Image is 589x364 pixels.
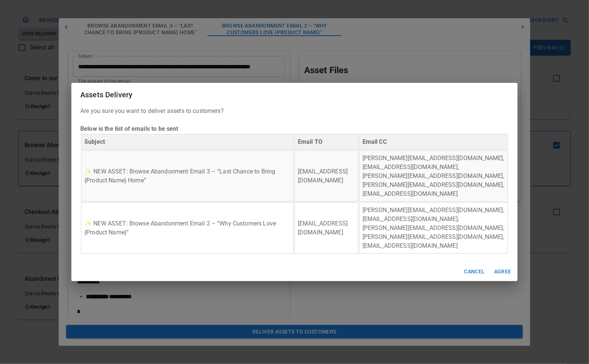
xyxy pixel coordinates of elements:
[81,202,294,254] td: ✨ NEW ASSET: Browse Abandonment Email 2 – “Why Customers Love {Product Name}”
[81,134,294,150] th: Subject
[80,107,509,254] p: Are you sure you want to deliver assets to customers?
[71,83,518,107] h2: Assets Delivery
[294,202,358,254] td: [EMAIL_ADDRESS][DOMAIN_NAME]
[359,202,508,254] td: [PERSON_NAME][EMAIL_ADDRESS][DOMAIN_NAME], [EMAIL_ADDRESS][DOMAIN_NAME], [PERSON_NAME][EMAIL_ADDR...
[359,150,508,202] td: [PERSON_NAME][EMAIL_ADDRESS][DOMAIN_NAME], [EMAIL_ADDRESS][DOMAIN_NAME], [PERSON_NAME][EMAIL_ADDR...
[359,134,508,150] th: Email CC
[81,150,294,202] td: ✨ NEW ASSET: Browse Abandonment Email 3 – “Last Chance to Bring {Product Name} Home”
[491,265,515,279] button: Agree
[294,150,358,202] td: [EMAIL_ADDRESS][DOMAIN_NAME]
[294,134,358,150] th: Email TO
[461,265,488,279] button: Cancel
[80,125,178,132] b: Below is the list of emails to be sent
